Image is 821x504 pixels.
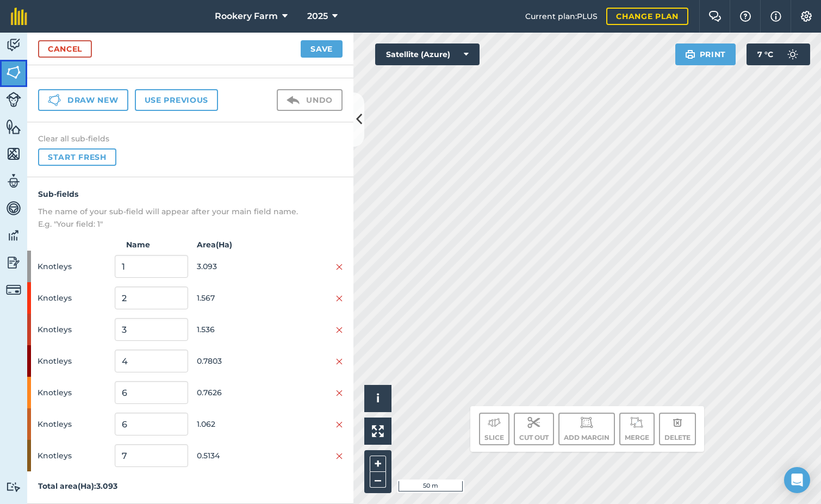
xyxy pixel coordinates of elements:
[514,413,554,445] button: Cut out
[27,314,353,345] div: Knotleys1.536
[27,377,353,408] div: Knotleys0.7626
[364,385,391,412] button: i
[673,416,682,429] img: svg+xml;base64,PHN2ZyB4bWxucz0iaHR0cDovL3d3dy53My5vcmcvMjAwMC9zdmciIHdpZHRoPSIxOCIgaGVpZ2h0PSIyNC...
[757,43,773,65] span: 7 ° C
[38,288,110,308] span: Knotleys
[336,420,343,429] img: svg+xml;base64,PHN2ZyB4bWxucz0iaHR0cDovL3d3dy53My5vcmcvMjAwMC9zdmciIHdpZHRoPSIyMiIgaGVpZ2h0PSIzMC...
[375,43,480,65] button: Satellite (Azure)
[38,319,110,340] span: Knotleys
[38,89,128,111] button: Draw new
[580,416,593,429] img: svg+xml;base64,PD94bWwgdmVyc2lvbj0iMS4wIiBlbmNvZGluZz0idXRmLTgiPz4KPCEtLSBHZW5lcmF0b3I6IEFkb2JlIE...
[197,445,270,466] span: 0.5134
[6,200,21,216] img: svg+xml;base64,PD94bWwgdmVyc2lvbj0iMS4wIiBlbmNvZGluZz0idXRmLTgiPz4KPCEtLSBHZW5lcmF0b3I6IEFkb2JlIE...
[479,413,509,445] button: Slice
[488,416,501,429] img: svg+xml;base64,PD94bWwgdmVyc2lvbj0iMS4wIiBlbmNvZGluZz0idXRmLTgiPz4KPCEtLSBHZW5lcmF0b3I6IEFkb2JlIE...
[38,414,110,434] span: Knotleys
[38,481,117,491] strong: Total area ( Ha ): 3.093
[6,227,21,244] img: svg+xml;base64,PD94bWwgdmVyc2lvbj0iMS4wIiBlbmNvZGluZz0idXRmLTgiPz4KPCEtLSBHZW5lcmF0b3I6IEFkb2JlIE...
[215,10,278,23] span: Rookery Farm
[38,445,110,466] span: Knotleys
[336,326,343,334] img: svg+xml;base64,PHN2ZyB4bWxucz0iaHR0cDovL3d3dy53My5vcmcvMjAwMC9zdmciIHdpZHRoPSIyMiIgaGVpZ2h0PSIzMC...
[277,89,343,111] button: Undo
[27,282,353,314] div: Knotleys1.567
[197,319,270,340] span: 1.536
[770,10,781,23] img: svg+xml;base64,PHN2ZyB4bWxucz0iaHR0cDovL3d3dy53My5vcmcvMjAwMC9zdmciIHdpZHRoPSIxNyIgaGVpZ2h0PSIxNy...
[336,294,343,303] img: svg+xml;base64,PHN2ZyB4bWxucz0iaHR0cDovL3d3dy53My5vcmcvMjAwMC9zdmciIHdpZHRoPSIyMiIgaGVpZ2h0PSIzMC...
[372,425,384,437] img: Four arrows, one pointing top left, one top right, one bottom right and the last bottom left
[38,256,110,277] span: Knotleys
[370,472,386,488] button: –
[525,10,598,22] span: Current plan : PLUS
[6,64,21,80] img: svg+xml;base64,PHN2ZyB4bWxucz0iaHR0cDovL3d3dy53My5vcmcvMjAwMC9zdmciIHdpZHRoPSI1NiIgaGVpZ2h0PSI2MC...
[784,467,810,493] div: Open Intercom Messenger
[197,414,270,434] span: 1.062
[630,416,643,429] img: svg+xml;base64,PD94bWwgdmVyc2lvbj0iMS4wIiBlbmNvZGluZz0idXRmLTgiPz4KPCEtLSBHZW5lcmF0b3I6IEFkb2JlIE...
[558,413,615,445] button: Add margin
[27,408,353,440] div: Knotleys1.062
[336,357,343,366] img: svg+xml;base64,PHN2ZyB4bWxucz0iaHR0cDovL3d3dy53My5vcmcvMjAwMC9zdmciIHdpZHRoPSIyMiIgaGVpZ2h0PSIzMC...
[370,456,386,472] button: +
[6,173,21,189] img: svg+xml;base64,PD94bWwgdmVyc2lvbj0iMS4wIiBlbmNvZGluZz0idXRmLTgiPz4KPCEtLSBHZW5lcmF0b3I6IEFkb2JlIE...
[27,251,353,282] div: Knotleys3.093
[6,37,21,53] img: svg+xml;base64,PD94bWwgdmVyc2lvbj0iMS4wIiBlbmNvZGluZz0idXRmLTgiPz4KPCEtLSBHZW5lcmF0b3I6IEFkb2JlIE...
[197,288,270,308] span: 1.567
[109,239,190,251] strong: Name
[38,148,116,166] button: Start fresh
[6,146,21,162] img: svg+xml;base64,PHN2ZyB4bWxucz0iaHR0cDovL3d3dy53My5vcmcvMjAwMC9zdmciIHdpZHRoPSI1NiIgaGVpZ2h0PSI2MC...
[6,482,21,492] img: svg+xml;base64,PD94bWwgdmVyc2lvbj0iMS4wIiBlbmNvZGluZz0idXRmLTgiPz4KPCEtLSBHZW5lcmF0b3I6IEFkb2JlIE...
[38,382,110,403] span: Knotleys
[619,413,655,445] button: Merge
[739,11,752,22] img: A question mark icon
[336,263,343,271] img: svg+xml;base64,PHN2ZyB4bWxucz0iaHR0cDovL3d3dy53My5vcmcvMjAwMC9zdmciIHdpZHRoPSIyMiIgaGVpZ2h0PSIzMC...
[527,416,540,429] img: svg+xml;base64,PD94bWwgdmVyc2lvbj0iMS4wIiBlbmNvZGluZz0idXRmLTgiPz4KPCEtLSBHZW5lcmF0b3I6IEFkb2JlIE...
[782,43,804,65] img: svg+xml;base64,PD94bWwgdmVyc2lvbj0iMS4wIiBlbmNvZGluZz0idXRmLTgiPz4KPCEtLSBHZW5lcmF0b3I6IEFkb2JlIE...
[27,440,353,471] div: Knotleys0.5134
[287,94,300,107] img: svg+xml;base64,PD94bWwgdmVyc2lvbj0iMS4wIiBlbmNvZGluZz0idXRmLTgiPz4KPCEtLSBHZW5lcmF0b3I6IEFkb2JlIE...
[659,413,696,445] button: Delete
[38,206,343,217] p: The name of your sub-field will appear after your main field name.
[6,254,21,271] img: svg+xml;base64,PD94bWwgdmVyc2lvbj0iMS4wIiBlbmNvZGluZz0idXRmLTgiPz4KPCEtLSBHZW5lcmF0b3I6IEFkb2JlIE...
[197,351,270,371] span: 0.7803
[38,40,92,58] a: Cancel
[301,40,343,58] button: Save
[190,239,353,251] strong: Area ( Ha )
[708,11,722,22] img: Two speech bubbles overlapping with the left bubble in the forefront
[11,8,27,25] img: fieldmargin Logo
[27,345,353,377] div: Knotleys0.7803
[747,43,810,65] button: 7 °C
[606,8,688,25] a: Change plan
[38,188,343,200] h4: Sub-fields
[6,92,21,107] img: svg+xml;base64,PD94bWwgdmVyc2lvbj0iMS4wIiBlbmNvZGluZz0idXRmLTgiPz4KPCEtLSBHZW5lcmF0b3I6IEFkb2JlIE...
[336,389,343,397] img: svg+xml;base64,PHN2ZyB4bWxucz0iaHR0cDovL3d3dy53My5vcmcvMjAwMC9zdmciIHdpZHRoPSIyMiIgaGVpZ2h0PSIzMC...
[336,452,343,461] img: svg+xml;base64,PHN2ZyB4bWxucz0iaHR0cDovL3d3dy53My5vcmcvMjAwMC9zdmciIHdpZHRoPSIyMiIgaGVpZ2h0PSIzMC...
[38,351,110,371] span: Knotleys
[376,391,380,405] span: i
[197,382,270,403] span: 0.7626
[6,119,21,135] img: svg+xml;base64,PHN2ZyB4bWxucz0iaHR0cDovL3d3dy53My5vcmcvMjAwMC9zdmciIHdpZHRoPSI1NiIgaGVpZ2h0PSI2MC...
[197,256,270,277] span: 3.093
[38,133,343,144] h4: Clear all sub-fields
[135,89,218,111] button: Use previous
[685,48,695,61] img: svg+xml;base64,PHN2ZyB4bWxucz0iaHR0cDovL3d3dy53My5vcmcvMjAwMC9zdmciIHdpZHRoPSIxOSIgaGVpZ2h0PSIyNC...
[38,218,343,230] p: E.g. "Your field: 1"
[6,282,21,297] img: svg+xml;base64,PD94bWwgdmVyc2lvbj0iMS4wIiBlbmNvZGluZz0idXRmLTgiPz4KPCEtLSBHZW5lcmF0b3I6IEFkb2JlIE...
[800,11,813,22] img: A cog icon
[307,10,328,23] span: 2025
[675,43,736,65] button: Print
